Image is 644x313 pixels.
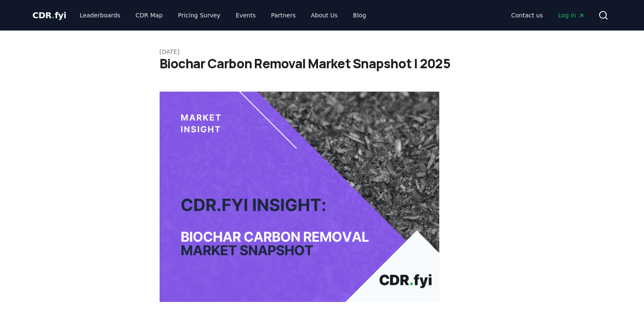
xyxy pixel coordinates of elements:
[33,9,66,21] a: CDR.fyi
[504,8,591,23] nav: Main
[73,8,127,23] a: Leaderboards
[551,8,591,23] a: Log in
[229,8,263,23] a: Events
[160,48,485,56] p: [DATE]
[160,56,485,71] h1: Biochar Carbon Removal Market Snapshot | 2025
[558,11,584,20] span: Log in
[73,8,373,23] nav: Main
[129,8,169,23] a: CDR Map
[171,8,227,23] a: Pricing Survey
[504,8,550,23] a: Contact us
[346,8,373,23] a: Blog
[160,92,440,302] img: blog post image
[264,8,302,23] a: Partners
[304,8,344,23] a: About Us
[33,10,66,20] span: CDR fyi
[52,10,55,20] span: .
